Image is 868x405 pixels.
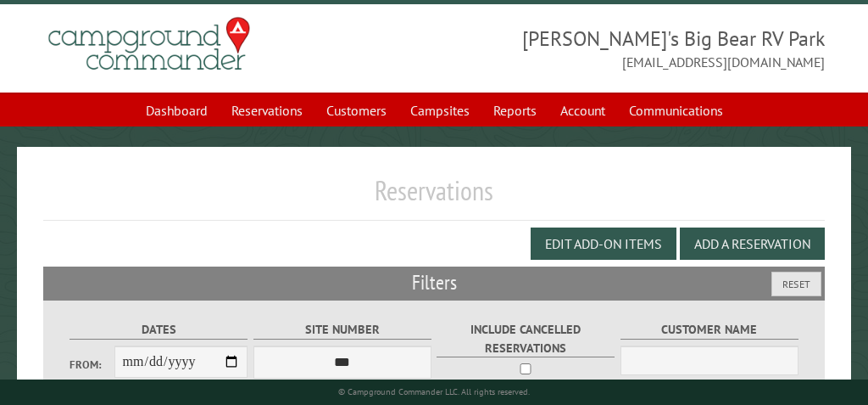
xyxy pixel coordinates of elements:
a: Customers [316,94,397,127]
a: Reports [483,94,547,127]
label: Site Number [253,320,431,340]
label: Customer Name [620,320,798,340]
a: Dashboard [136,94,218,127]
a: Communications [619,94,733,127]
span: [PERSON_NAME]'s Big Bear RV Park [EMAIL_ADDRESS][DOMAIN_NAME] [434,25,825,72]
button: Reset [771,272,821,296]
a: Reservations [221,94,313,127]
button: Add a Reservation [680,228,825,260]
a: Campsites [400,94,480,127]
small: © Campground Commander LLC. All rights reserved. [338,386,530,397]
a: Account [550,94,615,127]
button: Edit Add-on Items [531,228,676,260]
label: Include Cancelled Reservations [437,320,615,357]
h1: Reservations [43,174,825,221]
label: Dates [70,320,248,340]
img: Campground Commander [43,11,255,77]
label: From: [70,357,114,373]
h2: Filters [43,267,825,299]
